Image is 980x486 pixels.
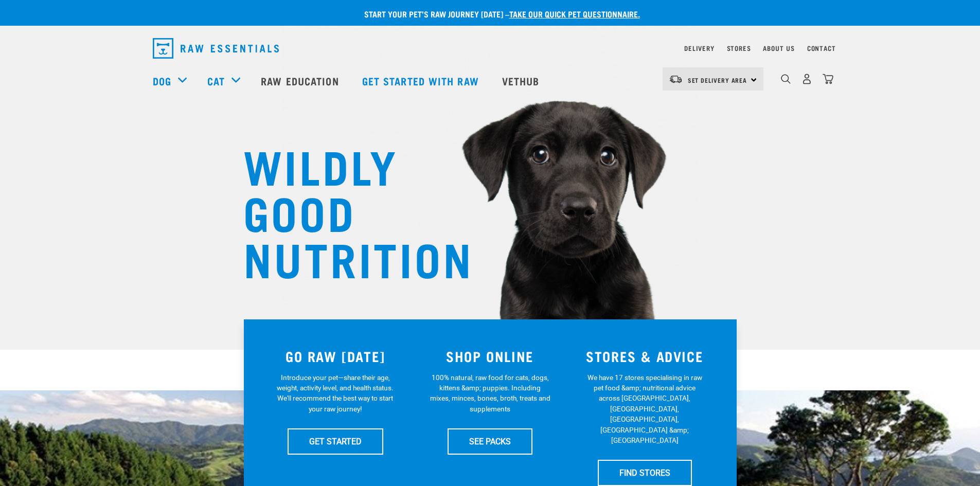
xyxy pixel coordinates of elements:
[823,74,833,84] img: home-icon@2x.png
[763,46,794,50] a: About Us
[288,428,383,454] a: GET STARTED
[584,372,705,446] p: We have 17 stores specialising in raw pet food &amp; nutritional advice across [GEOGRAPHIC_DATA],...
[669,75,683,84] img: van-moving.png
[801,74,812,84] img: user.png
[598,460,692,485] a: FIND STORES
[430,372,550,415] p: 100% natural, raw food for cats, dogs, kittens &amp; puppies. Including mixes, minces, bones, bro...
[153,38,279,59] img: Raw Essentials Logo
[807,46,836,50] a: Contact
[153,73,171,88] a: Dog
[419,348,561,364] h3: SHOP ONLINE
[492,60,553,101] a: Vethub
[781,74,791,84] img: home-icon-1@2x.png
[727,46,751,50] a: Stores
[251,60,351,101] a: Raw Education
[207,73,225,88] a: Cat
[509,11,640,16] a: take our quick pet questionnaire.
[264,348,407,364] h3: GO RAW [DATE]
[145,34,836,63] nav: dropdown navigation
[243,141,449,280] h1: WILDLY GOOD NUTRITION
[684,46,714,50] a: Delivery
[688,78,747,82] span: Set Delivery Area
[352,60,492,101] a: Get started with Raw
[275,372,396,415] p: Introduce your pet—share their age, weight, activity level, and health status. We'll recommend th...
[574,348,716,364] h3: STORES & ADVICE
[448,428,532,454] a: SEE PACKS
